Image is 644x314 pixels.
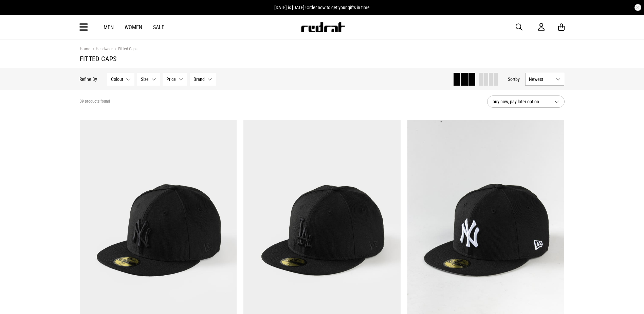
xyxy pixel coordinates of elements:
[141,76,149,82] span: Size
[153,24,164,31] a: Sale
[137,73,160,86] button: Size
[125,24,142,31] a: Women
[493,98,549,106] span: buy now, pay later option
[274,5,370,10] span: [DATE] is [DATE]! Order now to get your gifts in time
[111,76,124,82] span: Colour
[104,24,114,31] a: Men
[80,99,110,104] span: 39 products found
[487,95,565,108] button: buy now, pay later option
[163,73,187,86] button: Price
[80,76,97,82] p: Refine By
[90,46,113,53] a: Headwear
[80,55,565,63] h1: Fitted Caps
[529,76,553,82] span: Newest
[300,22,345,32] img: Redrat logo
[80,46,90,51] a: Home
[167,76,176,82] span: Price
[108,73,135,86] button: Colour
[194,76,205,82] span: Brand
[113,46,137,53] a: Fitted Caps
[516,76,520,82] span: by
[526,73,565,86] button: Newest
[190,73,216,86] button: Brand
[508,75,520,83] button: Sortby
